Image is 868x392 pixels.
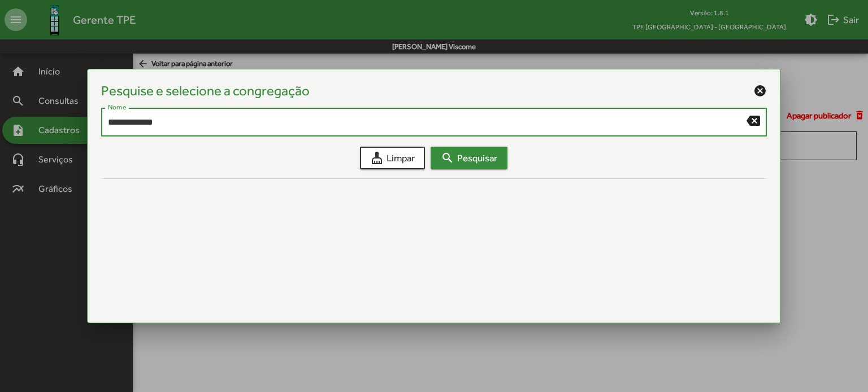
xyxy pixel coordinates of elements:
button: Pesquisar [431,147,507,169]
mat-icon: cancel [753,84,767,98]
mat-icon: cleaning_services [370,151,384,165]
mat-icon: search [441,151,454,165]
mat-icon: backspace [747,113,760,127]
span: Pesquisar [441,148,497,168]
h4: Pesquise e selecione a congregação [101,83,310,99]
button: Limpar [360,147,425,169]
span: Limpar [370,148,415,168]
